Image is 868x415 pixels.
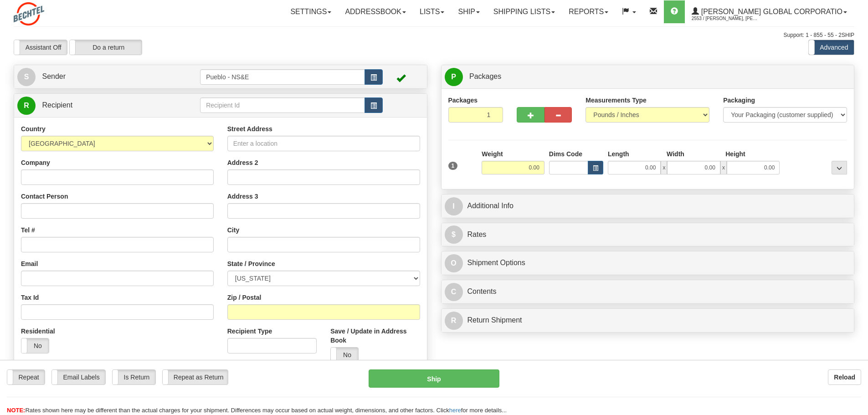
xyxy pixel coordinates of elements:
label: Email [21,259,38,268]
label: No [331,348,358,362]
label: No [21,338,49,353]
span: O [445,254,463,272]
span: Packages [469,72,501,80]
span: 2553 / [PERSON_NAME], [PERSON_NAME] [692,14,760,23]
b: Reload [834,374,855,381]
label: Residential [21,327,55,336]
a: Reports [562,0,615,23]
label: Country [21,124,46,133]
label: Packaging [723,96,755,105]
span: x [720,161,727,174]
a: [PERSON_NAME] Global Corporatio 2553 / [PERSON_NAME], [PERSON_NAME] [685,0,854,23]
a: CContents [445,282,851,301]
span: $ [445,225,463,244]
a: S Sender [17,67,200,86]
span: Recipient [42,101,72,109]
a: $Rates [445,225,851,244]
a: OShipment Options [445,254,851,272]
label: Tel # [21,225,35,235]
a: P Packages [445,67,851,86]
span: Sender [42,72,66,80]
label: Contact Person [21,192,68,201]
label: Measurements Type [586,96,647,105]
label: Recipient Type [227,327,272,336]
span: 1 [448,162,458,170]
span: I [445,197,463,215]
label: City [227,225,239,235]
input: Sender Id [200,69,365,85]
a: here [449,407,461,414]
span: P [445,68,463,86]
a: R Recipient [17,96,180,115]
a: Ship [451,0,486,23]
label: Street Address [227,124,272,133]
button: Ship [369,369,499,388]
button: Reload [828,369,861,385]
span: R [445,312,463,330]
a: Shipping lists [487,0,562,23]
span: x [661,161,667,174]
span: NOTE: [7,407,25,414]
label: Weight [482,149,503,159]
label: Zip / Postal [227,293,262,302]
input: Enter a location [227,136,420,151]
label: State / Province [227,259,275,268]
label: Assistant Off [14,40,67,55]
div: ... [832,161,847,174]
label: Dims Code [549,149,582,159]
label: Tax Id [21,293,39,302]
a: RReturn Shipment [445,311,851,330]
span: R [17,97,36,115]
label: Width [667,149,684,159]
label: Repeat as Return [163,370,228,384]
label: Do a return [70,40,142,55]
label: Address 2 [227,158,258,167]
span: C [445,283,463,301]
span: S [17,68,36,86]
div: Support: 1 - 855 - 55 - 2SHIP [14,31,854,39]
img: logo2553.jpg [14,2,44,26]
label: Address 3 [227,192,258,201]
span: [PERSON_NAME] Global Corporatio [699,8,842,15]
a: Lists [413,0,451,23]
a: IAdditional Info [445,197,851,215]
label: Repeat [7,370,45,384]
a: Settings [283,0,338,23]
label: Email Labels [52,370,105,384]
label: Is Return [113,370,155,384]
label: Company [21,158,50,167]
label: Advanced [809,40,854,55]
label: Packages [448,96,478,105]
a: Addressbook [338,0,413,23]
label: Length [608,149,629,159]
label: Save / Update in Address Book [330,327,420,345]
label: Height [725,149,745,159]
input: Recipient Id [200,97,365,113]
